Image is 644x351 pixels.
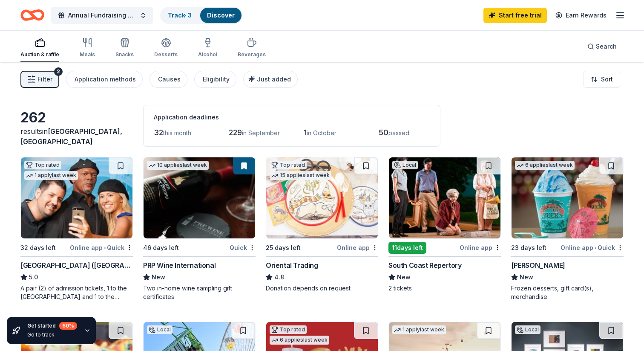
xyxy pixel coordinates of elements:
[584,71,620,88] button: Sort
[601,74,613,84] span: Sort
[198,34,217,62] button: Alcohol
[389,157,500,238] img: Image for South Coast Repertory
[163,129,191,136] span: this month
[460,242,501,253] div: Online app
[229,128,242,137] span: 229
[270,336,329,345] div: 6 applies last week
[307,129,336,136] span: in October
[20,71,59,88] button: Filter2
[20,109,133,126] div: 262
[144,157,255,238] img: Image for PRP Wine International
[512,157,623,238] img: Image for Bahama Buck's
[54,67,63,76] div: 2
[20,5,44,25] a: Home
[143,243,179,253] div: 46 days left
[20,34,59,62] button: Auction & raffle
[230,242,256,253] div: Quick
[238,51,266,58] div: Beverages
[397,272,411,282] span: New
[20,127,122,146] span: [GEOGRAPHIC_DATA], [GEOGRAPHIC_DATA]
[158,74,181,84] div: Causes
[266,157,378,293] a: Image for Oriental TradingTop rated15 applieslast week25 days leftOnline appOriental Trading4.8Do...
[379,128,388,137] span: 50
[104,244,106,251] span: •
[270,161,307,169] div: Top rated
[143,157,256,301] a: Image for PRP Wine International10 applieslast week46 days leftQuickPRP Wine InternationalNewTwo ...
[243,71,298,88] button: Just added
[388,242,426,254] div: 11 days left
[20,243,56,253] div: 32 days left
[483,8,547,23] a: Start free trial
[194,71,236,88] button: Eligibility
[20,126,133,147] div: results
[266,284,378,293] div: Donation depends on request
[143,260,216,270] div: PRP Wine International
[242,129,280,136] span: in September
[149,71,187,88] button: Causes
[160,7,242,24] button: Track· 3Discover
[207,12,235,19] a: Discover
[511,284,624,301] div: Frozen desserts, gift card(s), merchandise
[550,8,612,23] a: Earn Rewards
[581,38,624,55] button: Search
[388,260,462,270] div: South Coast Repertory
[337,242,378,253] div: Online app
[596,41,617,52] span: Search
[198,51,217,58] div: Alcohol
[561,242,624,253] div: Online app Quick
[80,34,95,62] button: Meals
[270,325,307,334] div: Top rated
[27,322,77,330] div: Get started
[20,260,133,270] div: [GEOGRAPHIC_DATA] ([GEOGRAPHIC_DATA])
[70,242,133,253] div: Online app Quick
[270,171,331,180] div: 15 applies last week
[37,74,52,84] span: Filter
[147,161,209,170] div: 10 applies last week
[75,74,136,84] div: Application methods
[154,51,178,58] div: Desserts
[59,322,77,330] div: 60 %
[152,272,165,282] span: New
[21,157,132,238] img: Image for Hollywood Wax Museum (Hollywood)
[266,157,378,238] img: Image for Oriental Trading
[115,51,134,58] div: Snacks
[168,12,192,19] a: Track· 3
[511,260,565,270] div: [PERSON_NAME]
[29,272,38,282] span: 5.0
[511,243,546,253] div: 23 days left
[66,71,143,88] button: Application methods
[147,325,172,334] div: Local
[266,260,318,270] div: Oriental Trading
[595,244,596,251] span: •
[20,284,133,301] div: A pair (2) of admission tickets, 1 to the [GEOGRAPHIC_DATA] and 1 to the [GEOGRAPHIC_DATA]
[238,34,266,62] button: Beverages
[20,157,133,301] a: Image for Hollywood Wax Museum (Hollywood)Top rated1 applylast week32 days leftOnline app•Quick[G...
[154,112,430,122] div: Application deadlines
[154,34,178,62] button: Desserts
[203,74,230,84] div: Eligibility
[520,272,533,282] span: New
[257,75,291,83] span: Just added
[388,129,409,136] span: passed
[20,127,122,146] span: in
[388,284,501,293] div: 2 tickets
[154,128,163,137] span: 32
[392,325,446,334] div: 1 apply last week
[388,157,501,293] a: Image for South Coast RepertoryLocal11days leftOnline appSouth Coast RepertoryNew2 tickets
[274,272,284,282] span: 4.8
[68,10,136,20] span: Annual Fundraising Event, Silent Auction, and Raffle
[20,51,59,58] div: Auction & raffle
[80,51,95,58] div: Meals
[266,243,301,253] div: 25 days left
[515,161,575,170] div: 6 applies last week
[24,171,78,180] div: 1 apply last week
[24,161,61,169] div: Top rated
[115,34,134,62] button: Snacks
[27,331,77,338] div: Go to track
[515,325,540,334] div: Local
[51,7,153,24] button: Annual Fundraising Event, Silent Auction, and Raffle
[304,128,307,137] span: 1
[511,157,624,301] a: Image for Bahama Buck's6 applieslast week23 days leftOnline app•Quick[PERSON_NAME]NewFrozen desse...
[143,284,256,301] div: Two in-home wine sampling gift certificates
[392,161,418,169] div: Local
